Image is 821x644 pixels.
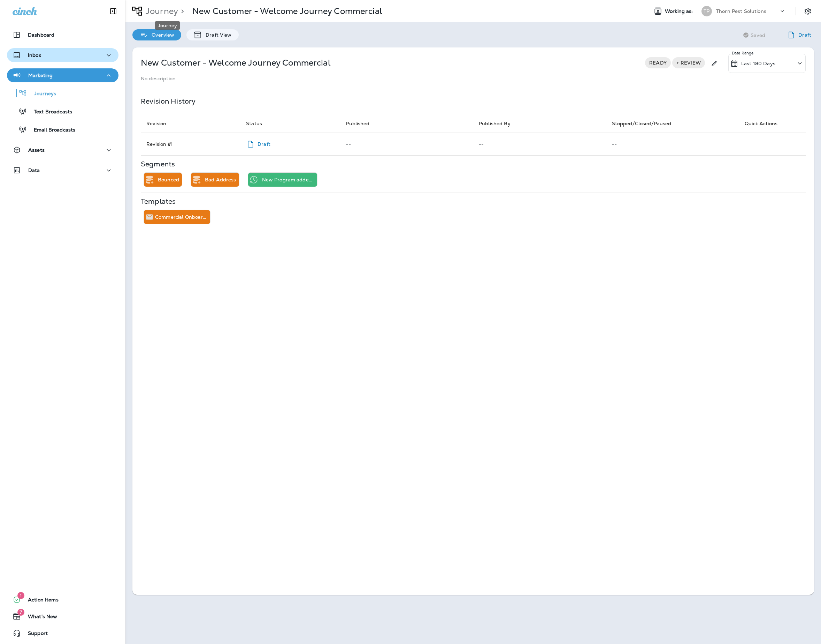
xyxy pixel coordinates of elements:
[205,177,236,182] p: Bad Address
[141,133,240,156] td: Revision # 1
[7,143,118,157] button: Assets
[7,86,118,100] button: Journeys
[7,593,118,607] button: 1Action Items
[732,50,754,56] p: Date Range
[798,32,811,38] p: Draft
[103,4,123,18] button: Collapse Sidebar
[27,91,56,97] p: Journeys
[21,614,57,622] span: What's New
[191,173,202,187] div: Add to Static Segment
[739,114,806,133] th: Quick Actions
[141,161,175,167] p: Segments
[7,104,118,119] button: Text Broadcasts
[741,61,775,66] p: Last 180 Days
[17,592,24,599] span: 1
[473,114,606,133] th: Published By
[21,630,48,639] span: Support
[716,8,766,14] p: Thorn Pest Solutions
[158,177,179,182] p: Bounced
[202,32,231,38] p: Draft View
[28,32,54,38] p: Dashboard
[701,6,712,16] div: TP
[708,54,721,73] div: Edit
[144,173,155,187] div: Add to Static Segment
[155,21,180,30] div: Journey
[612,141,734,147] p: --
[143,6,178,16] p: Journey
[17,609,24,616] span: 7
[248,173,259,187] div: Recurring Time Trigger
[258,141,270,147] p: Draft
[751,32,766,38] span: Saved
[7,626,118,640] button: Support
[240,114,340,133] th: Status
[606,114,739,133] th: Stopped/Closed/Paused
[192,6,382,16] p: New Customer - Welcome Journey Commercial
[28,73,53,78] p: Marketing
[27,127,75,134] p: Email Broadcasts
[262,177,314,182] p: New Program added (Com)
[178,6,184,16] p: >
[141,199,176,204] p: Templates
[665,8,695,14] span: Working as:
[141,98,195,104] p: Revision History
[7,609,118,623] button: 7What's New
[7,163,118,177] button: Data
[672,60,705,66] span: + REVIEW
[346,141,468,147] p: --
[155,210,210,224] div: Commercial Onboarding 1st Email Intro
[262,173,317,187] div: New Program added (Com)
[144,210,155,224] div: Send Email
[27,109,72,115] p: Text Broadcasts
[340,114,473,133] th: Published
[28,52,41,58] p: Inbox
[155,214,207,220] p: Commercial Onboarding 1st Email Intro
[801,5,814,17] button: Settings
[7,48,118,62] button: Inbox
[28,167,40,173] p: Data
[479,141,601,147] p: --
[141,57,331,68] p: New Customer - Welcome Journey Commercial
[141,76,176,81] p: No description
[7,68,118,82] button: Marketing
[21,597,59,605] span: Action Items
[645,60,671,66] span: READY
[28,147,45,153] p: Assets
[148,32,174,38] p: Overview
[141,114,240,133] th: Revision
[7,28,118,42] button: Dashboard
[7,122,118,137] button: Email Broadcasts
